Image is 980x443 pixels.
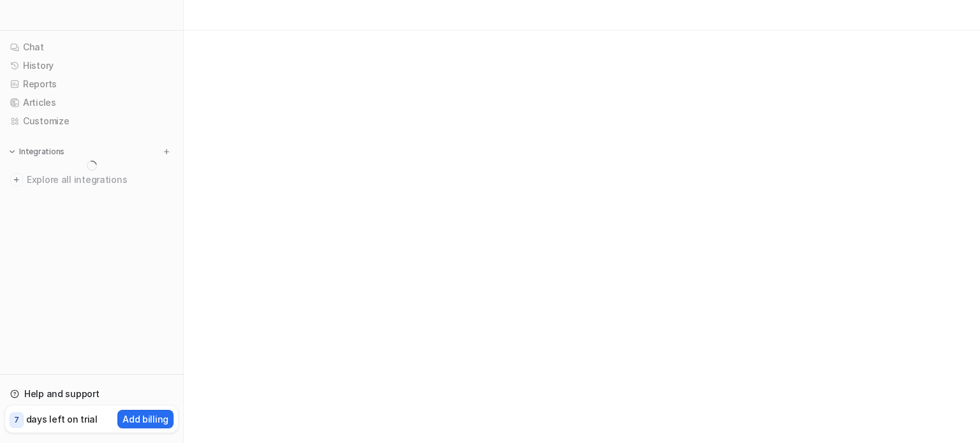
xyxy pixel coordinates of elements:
a: Articles [5,94,178,112]
span: Explore all integrations [27,170,173,190]
button: Integrations [5,145,68,158]
a: Reports [5,75,178,93]
p: Integrations [19,147,64,157]
a: History [5,57,178,75]
img: expand menu [8,147,17,156]
p: days left on trial [26,412,98,426]
p: 7 [14,414,19,426]
button: Add billing [117,410,174,428]
img: explore all integrations [10,173,23,186]
a: Customize [5,112,178,130]
a: Explore all integrations [5,171,178,189]
img: menu_add.svg [162,147,171,156]
p: Add billing [122,412,168,426]
a: Help and support [5,385,178,403]
a: Chat [5,38,178,56]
